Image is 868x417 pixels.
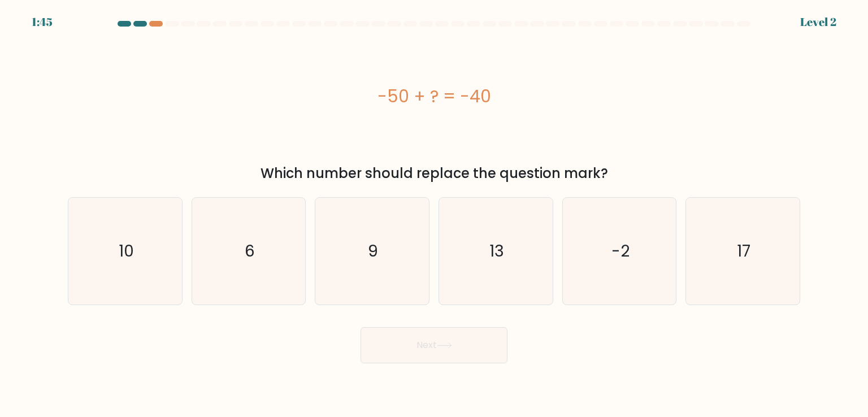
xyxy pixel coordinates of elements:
[32,14,53,31] div: 1:45
[68,84,800,109] div: -50 + ? = -40
[800,14,836,31] div: Level 2
[245,240,255,262] text: 6
[368,240,379,262] text: 9
[489,240,504,262] text: 13
[361,327,507,363] button: Next
[119,240,134,262] text: 10
[737,240,750,262] text: 17
[75,163,793,184] div: Which number should replace the question mark?
[611,240,630,262] text: -2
